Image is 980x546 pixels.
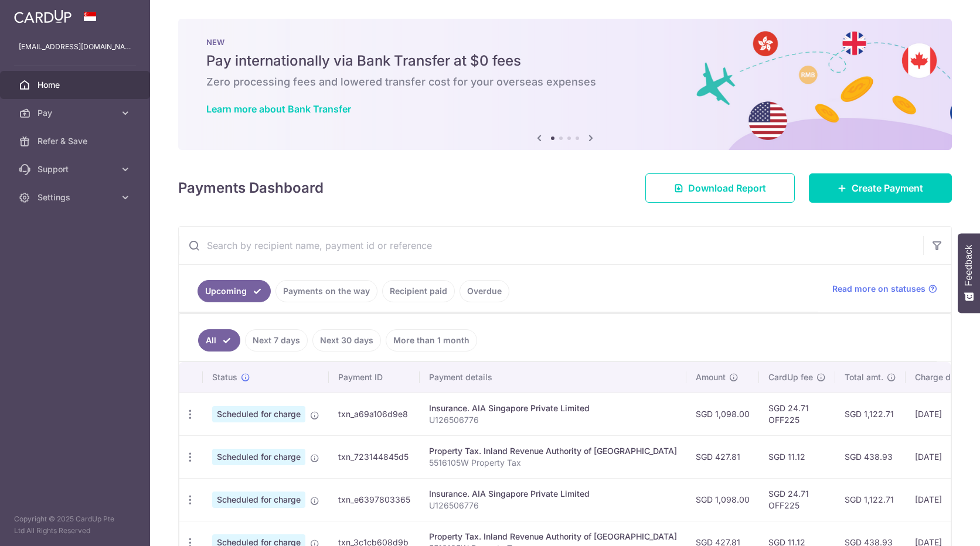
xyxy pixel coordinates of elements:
[759,478,835,521] td: SGD 24.71 OFF225
[312,329,381,352] a: Next 30 days
[759,435,835,478] td: SGD 11.12
[206,103,351,115] a: Learn more about Bank Transfer
[759,393,835,435] td: SGD 24.71 OFF225
[835,435,906,478] td: SGD 438.93
[198,280,271,302] a: Upcoming
[958,233,980,313] button: Feedback - Show survey
[206,75,924,89] h6: Zero processing fees and lowered transfer cost for your overseas expenses
[429,457,677,469] p: 5516105W Property Tax
[206,37,924,47] p: NEW
[329,435,420,478] td: txn_723144845d5
[420,362,686,393] th: Payment details
[212,371,237,383] span: Status
[429,531,677,542] div: Property Tax. Inland Revenue Authority of [GEOGRAPHIC_DATA]
[198,329,240,352] a: All
[832,283,937,295] a: Read more on statuses
[686,478,759,521] td: SGD 1,098.00
[275,280,377,302] a: Payments on the way
[329,478,420,521] td: txn_e6397803365
[14,9,72,23] img: CardUp
[329,393,420,435] td: txn_a69a106d9e8
[178,178,324,199] h4: Payments Dashboard
[38,107,115,119] span: Pay
[768,371,813,383] span: CardUp fee
[686,435,759,478] td: SGD 427.81
[212,406,305,422] span: Scheduled for charge
[832,283,925,295] span: Read more on statuses
[386,329,477,352] a: More than 1 month
[852,181,923,195] span: Create Payment
[845,371,883,383] span: Total amt.
[429,500,677,511] p: U126506776
[329,362,420,393] th: Payment ID
[19,41,131,53] p: [EMAIL_ADDRESS][DOMAIN_NAME]
[835,478,906,521] td: SGD 1,122.71
[38,192,115,203] span: Settings
[688,181,766,195] span: Download Report
[245,329,308,352] a: Next 7 days
[38,79,115,91] span: Home
[178,19,952,150] img: Bank transfer banner
[429,402,677,414] div: Insurance. AIA Singapore Private Limited
[429,488,677,500] div: Insurance. AIA Singapore Private Limited
[696,371,726,383] span: Amount
[206,52,924,70] h5: Pay internationally via Bank Transfer at $0 fees
[179,227,923,264] input: Search by recipient name, payment id or reference
[964,245,974,286] span: Feedback
[686,393,759,435] td: SGD 1,098.00
[429,445,677,457] div: Property Tax. Inland Revenue Authority of [GEOGRAPHIC_DATA]
[212,492,305,508] span: Scheduled for charge
[809,173,952,203] a: Create Payment
[915,371,963,383] span: Charge date
[460,280,509,302] a: Overdue
[645,173,795,203] a: Download Report
[38,163,115,175] span: Support
[382,280,455,302] a: Recipient paid
[835,393,906,435] td: SGD 1,122.71
[212,449,305,465] span: Scheduled for charge
[429,414,677,426] p: U126506776
[38,135,115,147] span: Refer & Save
